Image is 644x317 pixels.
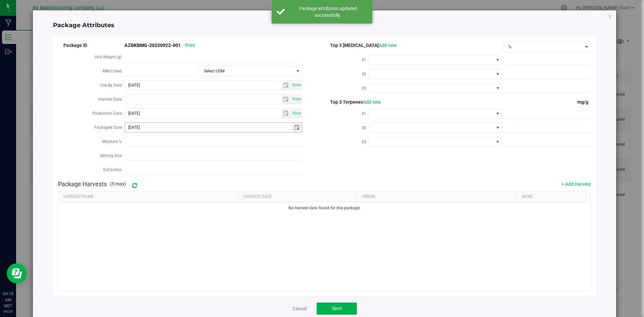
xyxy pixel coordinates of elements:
[369,137,502,147] span: NO DATA FOUND
[362,136,369,148] label: #3
[362,122,369,134] label: #2
[325,43,397,48] span: Top 3 [MEDICAL_DATA]
[110,180,126,188] span: (5 max)
[362,108,369,120] label: #1
[362,54,369,66] label: #1
[332,306,342,311] span: Save
[608,12,612,20] button: Close modal
[98,93,124,105] label: Harvest Date
[317,303,357,315] button: Save
[502,42,582,52] span: %
[102,136,124,148] label: Moisture %
[92,107,124,119] label: Production Date
[94,121,124,134] label: Packaged Date
[357,191,516,203] th: Origin
[100,150,124,162] label: Serving Size
[95,51,124,63] label: Unit Weight (g)
[291,109,302,118] span: select
[291,81,302,90] span: select
[7,263,27,283] iframe: Resource center
[561,181,591,188] button: + Add Harvest
[291,80,303,90] span: Set Current date
[577,99,591,105] span: mg/g
[281,81,291,90] span: select
[237,191,357,203] th: Harvest Date
[103,65,124,77] label: MMJ Used
[185,43,195,48] span: Print
[62,205,587,211] p: No harvest data found for this package.
[291,94,303,104] span: Set Current date
[58,181,107,188] h4: Package Harvests
[198,66,293,76] span: Select UOM
[325,99,381,105] span: Top 3 Terpenes
[369,123,502,133] span: NO DATA FOUND
[379,43,397,48] a: Add new
[291,108,303,118] span: Set Current date
[53,21,596,30] h4: Package Attributes
[58,43,87,48] span: Package ID
[516,191,586,203] th: More
[58,191,237,203] th: Harvest Name
[103,164,124,176] label: Extraction
[291,95,302,104] span: select
[292,305,307,312] a: Cancel
[292,123,302,132] span: select
[281,109,291,118] span: select
[362,82,369,94] label: #3
[363,99,381,105] a: Add new
[362,68,369,80] label: #2
[369,109,502,119] span: NO DATA FOUND
[281,95,291,104] span: select
[100,79,124,91] label: Use By Date
[124,43,181,48] strong: AZBKBMG-20250922-001
[288,5,367,18] div: Package attributes updated successfully.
